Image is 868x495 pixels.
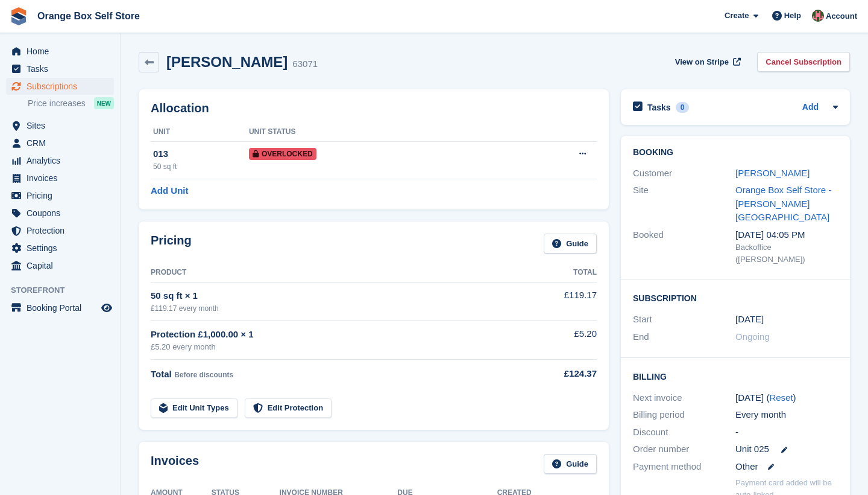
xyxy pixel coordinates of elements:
[99,301,114,315] a: Preview store
[27,299,99,316] span: Booking Portal
[6,152,114,169] a: menu
[633,292,838,304] h2: Subscription
[151,303,529,314] div: £119.17 every month
[633,408,735,422] div: Billing period
[735,331,770,342] span: Ongoing
[27,60,99,77] span: Tasks
[27,240,99,257] span: Settings
[735,228,838,242] div: [DATE] 04:05 PM
[529,282,597,320] td: £119.17
[28,98,86,109] span: Price increases
[151,328,529,342] div: Protection £1,000.00 × 1
[735,313,764,327] time: 2024-12-27 01:00:00 UTC
[27,43,99,60] span: Home
[633,442,735,456] div: Order number
[27,222,99,239] span: Protection
[676,102,690,113] div: 0
[151,369,172,379] span: Total
[151,398,237,418] a: Edit Unit Types
[544,454,597,474] a: Guide
[802,101,819,115] a: Add
[725,10,749,22] span: Create
[675,56,729,68] span: View on Stripe
[633,184,735,225] div: Site
[6,299,114,316] a: menu
[784,10,801,22] span: Help
[94,97,114,109] div: NEW
[633,426,735,439] div: Discount
[6,117,114,134] a: menu
[6,78,114,95] a: menu
[633,148,838,158] h2: Booking
[735,408,838,422] div: Every month
[151,263,529,283] th: Product
[27,135,99,152] span: CRM
[826,10,857,22] span: Account
[27,205,99,222] span: Coupons
[6,187,114,204] a: menu
[27,170,99,187] span: Invoices
[735,168,810,178] a: [PERSON_NAME]
[6,222,114,239] a: menu
[153,161,249,172] div: 50 sq ft
[544,234,597,254] a: Guide
[633,391,735,405] div: Next invoice
[735,460,838,474] div: Other
[6,257,114,274] a: menu
[647,102,671,113] h2: Tasks
[633,370,838,382] h2: Billing
[529,321,597,360] td: £5.20
[529,367,597,381] div: £124.37
[153,147,249,161] div: 013
[6,205,114,222] a: menu
[151,101,597,115] h2: Allocation
[633,330,735,344] div: End
[6,60,114,77] a: menu
[6,135,114,152] a: menu
[249,123,502,142] th: Unit Status
[633,228,735,266] div: Booked
[735,426,838,439] div: -
[151,184,188,198] a: Add Unit
[6,240,114,257] a: menu
[812,10,824,22] img: David Clark
[27,187,99,204] span: Pricing
[735,442,769,456] span: Unit 025
[292,57,318,71] div: 63071
[151,234,192,254] h2: Pricing
[633,313,735,327] div: Start
[28,97,114,110] a: Price increases NEW
[769,392,793,403] a: Reset
[151,123,249,142] th: Unit
[27,117,99,134] span: Sites
[27,152,99,169] span: Analytics
[33,6,145,26] a: Orange Box Self Store
[151,289,529,303] div: 50 sq ft × 1
[245,398,332,418] a: Edit Protection
[249,148,316,160] span: Overlocked
[670,52,743,72] a: View on Stripe
[27,257,99,274] span: Capital
[757,52,850,72] a: Cancel Subscription
[633,167,735,180] div: Customer
[6,170,114,187] a: menu
[633,460,735,474] div: Payment method
[735,185,831,222] a: Orange Box Self Store - [PERSON_NAME][GEOGRAPHIC_DATA]
[174,371,233,379] span: Before discounts
[735,391,838,405] div: [DATE] ( )
[27,78,99,95] span: Subscriptions
[6,43,114,60] a: menu
[10,7,28,25] img: stora-icon-8386f47178a22dfd0bd8f6a31ec36ba5ce8667c1dd55bd0f319d3a0aa187defe.svg
[735,241,838,265] div: Backoffice ([PERSON_NAME])
[151,454,199,474] h2: Invoices
[166,54,288,70] h2: [PERSON_NAME]
[529,263,597,283] th: Total
[11,284,120,296] span: Storefront
[151,341,529,353] div: £5.20 every month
